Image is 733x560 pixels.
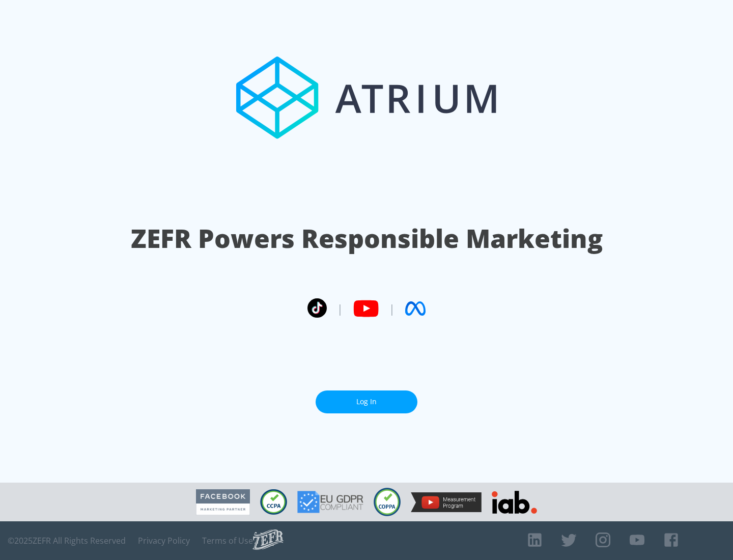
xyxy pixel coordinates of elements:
a: Privacy Policy [138,536,190,546]
h1: ZEFR Powers Responsible Marketing [131,221,603,256]
img: GDPR Compliant [297,491,363,513]
a: Log In [316,390,417,413]
img: COPPA Compliant [374,488,401,516]
img: YouTube Measurement Program [411,492,482,512]
span: | [337,301,343,316]
img: CCPA Compliant [260,489,287,515]
a: Terms of Use [202,536,253,546]
img: IAB [492,491,537,514]
span: © 2025 ZEFR All Rights Reserved [8,536,126,546]
span: | [389,301,395,316]
img: Facebook Marketing Partner [196,489,250,515]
